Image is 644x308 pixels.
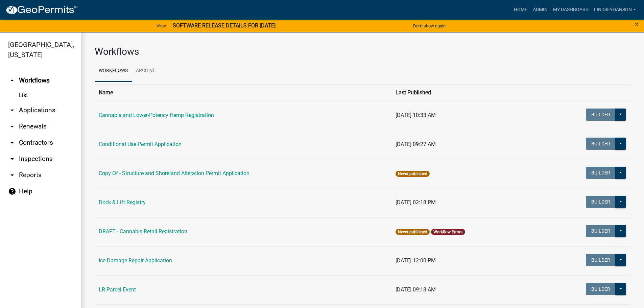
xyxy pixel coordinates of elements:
[99,286,136,293] a: LR Parcel Event
[8,187,16,195] i: help
[396,286,436,293] span: [DATE] 09:18 AM
[586,109,616,121] button: Builder
[8,76,16,85] i: arrow_drop_up
[410,20,448,31] button: Don't show again
[635,20,639,28] button: Close
[99,112,214,118] a: Cannabis and Lower-Potency Hemp Registration
[8,139,16,147] i: arrow_drop_down
[530,3,550,16] a: Admin
[586,254,616,266] button: Builder
[586,225,616,237] button: Builder
[511,3,530,16] a: Home
[8,171,16,179] i: arrow_drop_down
[99,170,249,176] a: Copy Of - Structure and Shoreland Alteration Permit Application
[99,228,187,235] a: DRAFT - Cannabis Retail Registration
[396,112,436,118] span: [DATE] 10:33 AM
[433,230,462,234] a: Workflow Errors
[586,283,616,295] button: Builder
[586,167,616,179] button: Builder
[586,138,616,150] button: Builder
[154,20,169,31] a: View
[396,229,430,235] span: Never published
[8,106,16,114] i: arrow_drop_down
[173,22,276,29] strong: SOFTWARE RELEASE DETAILS FOR [DATE]
[391,84,542,101] th: Last Published
[8,122,16,131] i: arrow_drop_down
[550,3,591,16] a: My Dashboard
[396,199,436,206] span: [DATE] 02:18 PM
[95,60,132,82] a: Workflows
[396,257,436,264] span: [DATE] 12:00 PM
[99,257,172,264] a: Ice Damage Repair Application
[586,196,616,208] button: Builder
[396,171,430,177] span: Never published
[396,141,436,147] span: [DATE] 09:27 AM
[99,199,146,206] a: Dock & Lift Registry
[99,141,182,147] a: Conditional Use Permit Application
[8,155,16,163] i: arrow_drop_down
[95,84,391,101] th: Name
[132,60,160,82] a: Archive
[95,46,630,57] h3: Workflows
[635,20,639,29] span: ×
[591,3,639,16] a: Lindseyhanson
